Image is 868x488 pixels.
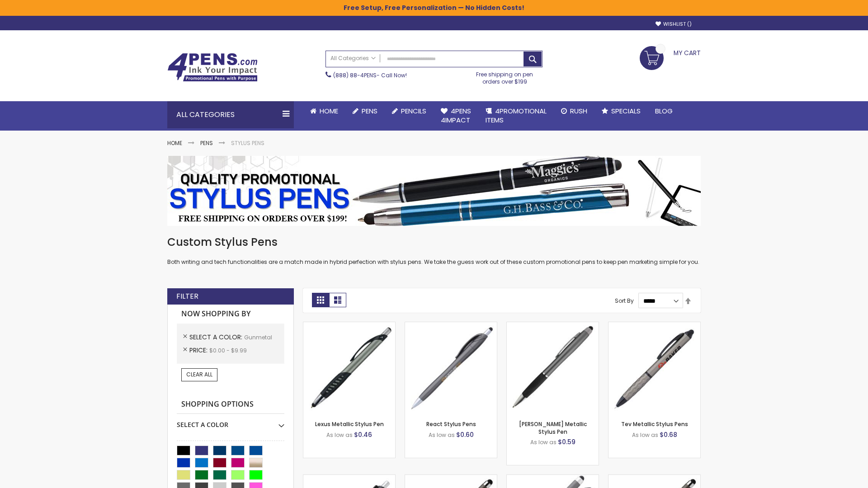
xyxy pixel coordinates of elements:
[615,297,634,305] label: Sort By
[181,368,217,381] a: Clear All
[609,474,700,482] a: Islander Softy Metallic Gel Pen with Stylus - ColorJet Imprint-Gunmetal
[303,101,345,121] a: Home
[570,106,587,116] span: Rush
[519,420,587,435] a: [PERSON_NAME] Metallic Stylus Pen
[385,101,434,121] a: Pencils
[312,293,329,307] strong: Grid
[486,106,547,125] span: 4PROMOTIONAL ITEMS
[441,106,471,125] span: 4Pens 4impact
[478,101,554,131] a: 4PROMOTIONALITEMS
[326,51,380,66] a: All Categories
[333,71,377,79] a: (888) 88-4PENS
[507,322,599,414] img: Lory Metallic Stylus Pen-Gunmetal
[558,437,576,446] span: $0.59
[320,106,338,116] span: Home
[177,414,284,429] div: Select A Color
[167,53,258,82] img: 4Pens Custom Pens and Promotional Products
[189,333,244,342] span: Select A Color
[315,420,384,428] a: Lexus Metallic Stylus Pen
[209,347,247,354] span: $0.00 - $9.99
[456,430,474,439] span: $0.60
[594,101,648,121] a: Specials
[345,101,385,121] a: Pens
[554,101,594,121] a: Rush
[303,474,395,482] a: Souvenir® Anthem Stylus Pen-Gunmetal
[405,322,497,329] a: React Stylus Pens-Gunmetal
[660,430,677,439] span: $0.68
[200,139,213,147] a: Pens
[405,322,497,414] img: React Stylus Pens-Gunmetal
[648,101,680,121] a: Blog
[333,71,407,79] span: - Call Now!
[362,106,377,116] span: Pens
[303,322,395,329] a: Lexus Metallic Stylus Pen-Gunmetal
[656,21,692,28] a: Wishlist
[167,235,701,266] div: Both writing and tech functionalities are a match made in hybrid perfection with stylus pens. We ...
[167,156,701,226] img: Stylus Pens
[429,431,455,439] span: As low as
[231,139,264,147] strong: Stylus Pens
[632,431,658,439] span: As low as
[354,430,372,439] span: $0.46
[244,333,272,341] span: Gunmetal
[330,55,376,62] span: All Categories
[405,474,497,482] a: Islander Softy Metallic Gel Pen with Stylus-Gunmetal
[167,101,294,128] div: All Categories
[467,67,543,85] div: Free shipping on pen orders over $199
[434,101,478,131] a: 4Pens4impact
[621,420,688,428] a: Tev Metallic Stylus Pens
[611,106,641,116] span: Specials
[530,438,557,446] span: As low as
[177,305,284,324] strong: Now Shopping by
[177,395,284,414] strong: Shopping Options
[401,106,426,116] span: Pencils
[326,431,353,439] span: As low as
[507,474,599,482] a: Cali Custom Stylus Gel pen-Gunmetal
[609,322,700,329] a: Tev Metallic Stylus Pens-Gunmetal
[189,346,209,355] span: Price
[176,291,198,301] strong: Filter
[609,322,700,414] img: Tev Metallic Stylus Pens-Gunmetal
[186,371,212,378] span: Clear All
[167,235,701,249] h1: Custom Stylus Pens
[426,420,476,428] a: React Stylus Pens
[507,322,599,329] a: Lory Metallic Stylus Pen-Gunmetal
[303,322,395,414] img: Lexus Metallic Stylus Pen-Gunmetal
[167,139,182,147] a: Home
[655,106,673,116] span: Blog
